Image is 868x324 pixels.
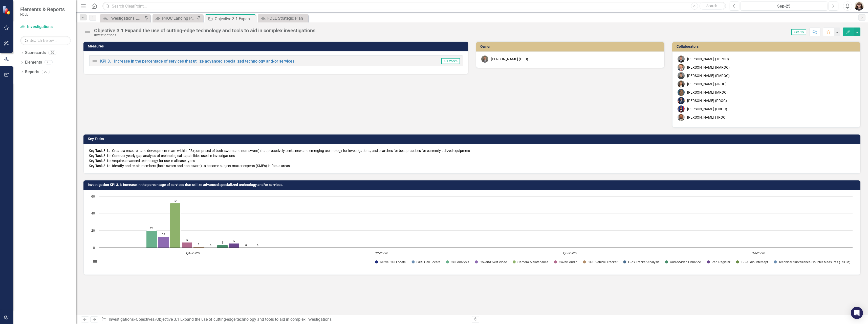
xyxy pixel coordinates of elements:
text: 20 [91,229,95,232]
img: Not Defined [92,58,98,64]
img: Chris Williams [678,97,685,104]
div: Investigations Landing Page [110,15,143,21]
h3: Investigation KPI 3.1: Increase in the percentage of services that utilize advanced specialized t... [88,183,858,187]
path: Q1-25/26, 20. Cell Analysis. [146,231,157,248]
div: Objective 3.1 Expand the use of cutting-edge technology and tools to aid in complex investigations. [215,16,254,22]
path: Q1-25/26, 6. Covert Audio. [182,242,192,248]
span: Sep-25 [791,29,806,35]
h3: Owner [480,45,662,48]
path: Q1-25/26, 13. Covert/Overt Video. [158,237,169,248]
a: FDLE Strategic Plan [259,15,307,21]
text: 0 [93,246,95,250]
text: 3 [222,241,223,244]
input: Search Below... [20,36,71,45]
button: Show Audio/Video Enhance [665,260,701,264]
img: Tracy Maurer [678,72,685,79]
svg: Interactive chart [89,194,855,269]
div: Investigations [94,33,317,37]
path: Q1-25/26, 1. GPS Vehicle Tracker. [193,247,204,248]
a: Reports [25,69,39,75]
span: Search [706,4,717,8]
text: 5 [233,240,235,242]
a: Investigations Landing Page [101,15,143,21]
button: Show Camera Maintenance [513,260,548,264]
button: Show GPS Cell Locate [411,260,440,264]
a: Objectives [136,317,154,322]
text: 52 [174,200,177,202]
small: FDLE [20,12,65,16]
div: PROC Landing Page [162,15,196,21]
img: Not Defined [83,28,92,36]
div: [PERSON_NAME] (TBROC) [687,57,729,62]
img: Keith Wilmer [678,114,685,121]
button: View chart menu, Chart [92,258,99,265]
a: Elements [25,60,42,65]
div: Chart. Highcharts interactive chart. [89,194,855,269]
h3: Measures [88,44,466,48]
text: Q3-25/26 [563,251,576,255]
h3: Collaborators [677,45,858,48]
button: Show Active Cell Locate [375,260,406,264]
div: Objective 3.1 Expand the use of cutting-edge technology and tools to aid in complex investigations. [156,317,333,322]
a: KPI 3.1 Increase in the percentage of services that utilize advanced specialized technology and/o... [100,59,295,64]
text: 6 [186,239,188,241]
text: 20 [150,227,153,230]
text: 0 [257,244,258,247]
div: [PERSON_NAME] (FMROC) [687,65,730,70]
img: Eli Lawson [678,64,685,71]
button: Show GPS Vehicle Tracker [583,260,618,264]
button: Show GPS Tracker Analysis [623,260,659,264]
div: 22 [42,70,50,74]
img: Mark Brutnell [678,56,685,63]
a: PROC Landing Page [154,15,196,21]
div: [PERSON_NAME] (MROC) [687,90,728,95]
div: 20 [48,51,56,55]
div: [PERSON_NAME] (PROC) [687,98,727,103]
div: FDLE Strategic Plan [267,15,307,21]
a: Investigations [20,24,71,30]
path: Q1-25/26, 52. Camera Maintenance. [170,203,181,248]
text: 0 [245,244,247,247]
text: 60 [91,195,95,198]
p: Key Task 3.1a: Create a research and development team within IFS (comprised of both sworn and non... [89,148,855,168]
button: Sep-25 [741,2,827,11]
img: Keesha Nauss [678,80,685,88]
div: [PERSON_NAME] (FMROC) [687,73,730,78]
button: Show Covert Audio [554,260,577,264]
text: 13 [162,233,165,236]
text: 40 [91,211,95,215]
path: Q1-25/26, 5. Pen Register. [229,244,240,248]
div: Sep-25 [742,3,826,9]
path: Q1-25/26, 3. Audio/Video Enhance. [217,245,228,248]
g: Camera Maintenance, bar series 5 of 12 with 4 bars. [170,196,759,248]
text: Q4-25/26 [752,251,765,255]
button: Show Covert/Overt Video [475,260,507,264]
div: [PERSON_NAME] (TROC) [687,115,727,120]
img: Lola Brannen [855,2,864,11]
div: [PERSON_NAME] (JROC) [687,82,727,87]
button: Search [699,3,725,10]
img: ClearPoint Strategy [3,6,11,14]
text: Q2-25/26 [375,251,388,255]
h3: Key Tasks [88,137,858,141]
button: Show Pen Register [707,260,731,264]
div: [PERSON_NAME] (OROC) [687,106,727,112]
div: » » [101,317,468,322]
text: 0 [210,244,211,247]
button: Show Technical Surveillance Counter Measures (TSCM) [774,260,851,264]
span: Elements & Reports [20,6,65,12]
button: Show Cell Analysis [446,260,469,264]
img: John Vecchio [678,89,685,96]
img: Felipe Williams [678,105,685,113]
div: 25 [45,60,53,65]
div: Open Intercom Messenger [851,307,863,319]
a: Scorecards [25,50,46,56]
input: Search ClearPoint... [102,2,726,11]
div: [PERSON_NAME] (OED) [491,57,528,62]
img: Mike Williams [481,56,488,63]
button: Show T-3 Audio Intercept [736,260,768,264]
text: Q1-25/26 [186,251,200,255]
a: Investigations [109,317,134,322]
div: Objective 3.1 Expand the use of cutting-edge technology and tools to aid in complex investigations. [94,28,317,33]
